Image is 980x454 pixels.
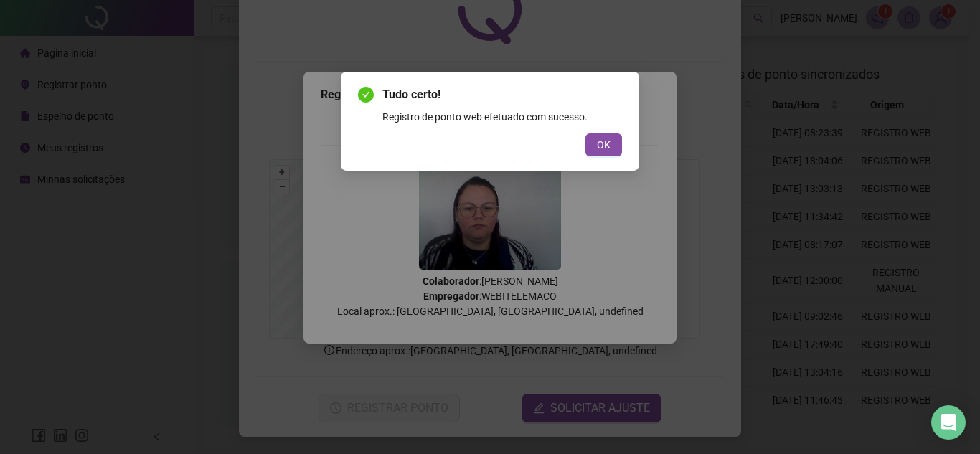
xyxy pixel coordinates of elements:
[597,137,611,153] span: OK
[358,87,374,103] span: check-circle
[382,86,622,103] span: Tudo certo!
[382,109,622,125] div: Registro de ponto web efetuado com sucesso.
[931,405,966,440] div: Open Intercom Messenger
[585,133,622,156] button: OK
